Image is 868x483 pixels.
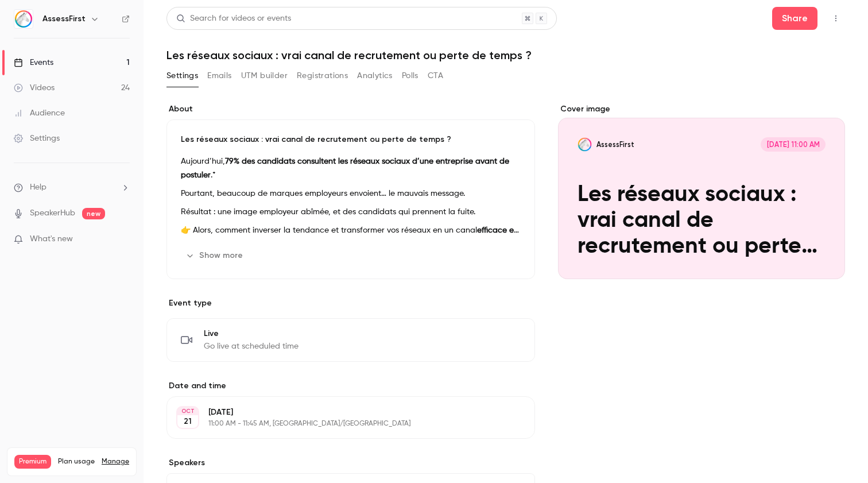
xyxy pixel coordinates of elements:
[14,10,33,28] img: AssessFirst
[14,57,53,68] div: Events
[181,134,521,145] p: Les réseaux sociaux : vrai canal de recrutement ou perte de temps ?
[558,103,845,115] label: Cover image
[208,419,474,428] p: 11:00 AM - 11:45 AM, [GEOGRAPHIC_DATA]/[GEOGRAPHIC_DATA]
[14,455,51,469] span: Premium
[428,67,443,85] button: CTA
[166,457,535,469] label: Speakers
[772,7,817,30] button: Share
[14,181,130,194] li: help-dropdown-opener
[116,234,130,245] iframe: Noticeable Trigger
[207,67,231,85] button: Emails
[357,67,393,85] button: Analytics
[102,457,129,466] a: Manage
[166,297,535,309] p: Event type
[204,341,299,352] span: Go live at scheduled time
[181,187,521,200] p: Pourtant, beaucoup de marques employeurs envoient… le mauvais message.
[82,208,105,219] span: new
[166,103,535,115] label: About
[402,67,418,85] button: Polls
[204,328,299,339] span: Live
[176,13,291,25] div: Search for videos or events
[297,67,348,85] button: Registrations
[241,67,288,85] button: UTM builder
[166,67,198,85] button: Settings
[177,407,198,415] div: OCT
[181,205,521,219] p: Résultat : une image employeur abîmée, et des candidats qui prennent la fuite.
[166,380,535,392] label: Date and time
[14,107,65,119] div: Audience
[58,457,95,466] span: Plan usage
[42,13,86,25] h6: AssessFirst
[184,416,192,427] p: 21
[558,103,845,279] section: Cover image
[14,133,60,144] div: Settings
[14,82,55,94] div: Videos
[181,246,250,265] button: Show more
[166,48,845,62] h1: Les réseaux sociaux : vrai canal de recrutement ou perte de temps ?
[181,154,521,182] p: Aujourd’hui, .*
[30,207,75,219] a: SpeakerHub
[208,407,474,418] p: [DATE]
[30,233,73,245] span: What's new
[181,157,509,179] strong: 79% des candidats consultent les réseaux sociaux d’une entreprise avant de postuler
[30,181,46,194] span: Help
[181,223,521,237] p: 👉 Alors, comment inverser la tendance et transformer vos réseaux en un canal ?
